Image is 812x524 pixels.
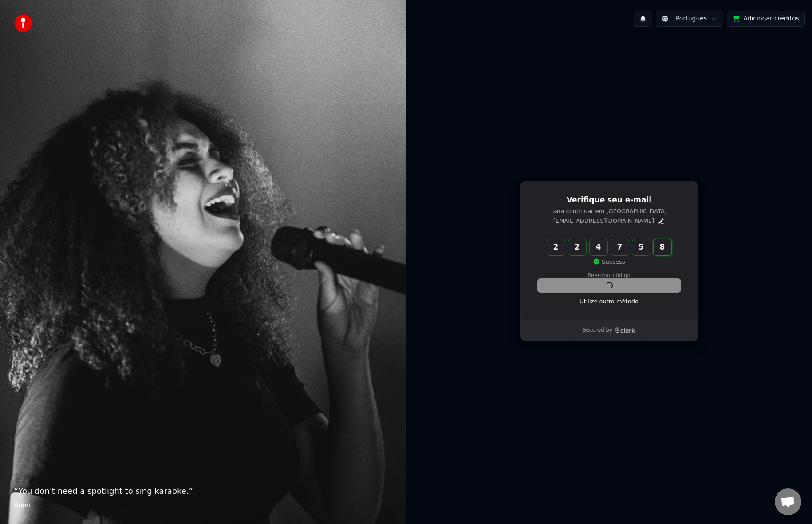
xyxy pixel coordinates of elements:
img: youka [14,14,32,32]
p: Success [593,258,625,266]
p: “ You don't need a spotlight to sing karaoke. ” [14,485,392,497]
p: Secured by [583,327,612,334]
button: Adicionar créditos [727,11,805,27]
a: Utilize outro método [579,298,639,306]
h1: Verifique seu e-mail [538,195,681,206]
div: Conversa aberta [775,488,801,515]
footer: Anon [14,501,392,510]
p: [EMAIL_ADDRESS][DOMAIN_NAME] [553,217,654,225]
a: Clerk logo [614,327,635,333]
input: Enter verification code [547,239,689,255]
button: Edit [658,218,665,225]
p: para continuar em [GEOGRAPHIC_DATA] [538,207,681,215]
